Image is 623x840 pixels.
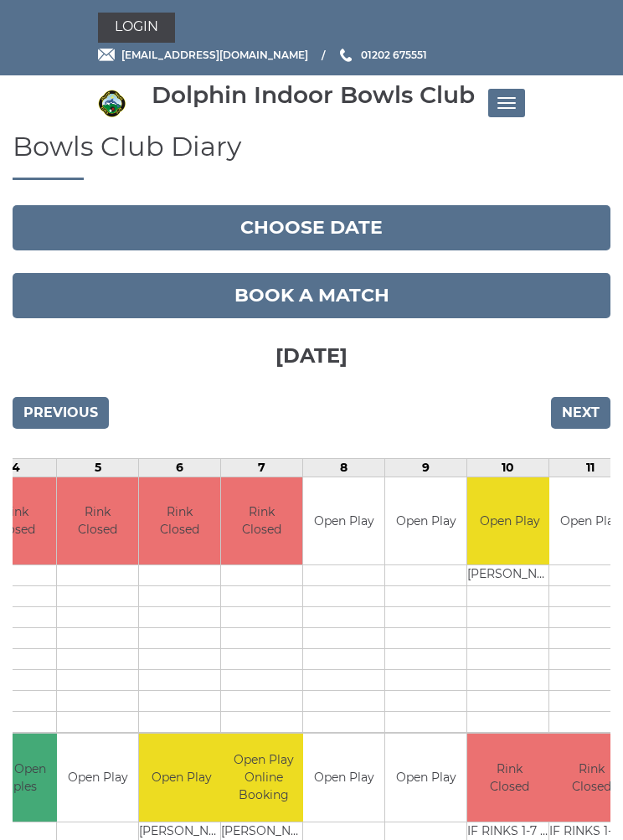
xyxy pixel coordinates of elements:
[488,89,525,117] button: Toggle navigation
[13,318,610,389] h3: [DATE]
[139,458,221,477] td: 6
[361,49,427,61] span: 01202 675551
[13,273,610,318] a: Book a match
[303,458,385,477] td: 8
[337,47,427,63] a: Phone us 01202 675551
[221,734,306,822] td: Open Play Online Booking
[385,458,467,477] td: 9
[139,734,224,822] td: Open Play
[467,565,552,586] td: [PERSON_NAME]
[467,458,549,477] td: 10
[57,734,138,822] td: Open Play
[385,734,466,822] td: Open Play
[13,131,610,180] h1: Bowls Club Diary
[98,13,175,43] a: Login
[385,477,466,565] td: Open Play
[221,458,303,477] td: 7
[57,458,139,477] td: 5
[221,477,302,565] td: Rink Closed
[13,397,109,429] input: Previous
[98,49,115,61] img: Email
[98,90,126,117] img: Dolphin Indoor Bowls Club
[152,82,475,108] div: Dolphin Indoor Bowls Club
[13,205,610,250] button: Choose date
[303,734,384,822] td: Open Play
[551,397,610,429] input: Next
[467,734,552,822] td: Rink Closed
[98,47,308,63] a: Email [EMAIL_ADDRESS][DOMAIN_NAME]
[57,477,138,565] td: Rink Closed
[467,477,552,565] td: Open Play
[139,477,220,565] td: Rink Closed
[303,477,384,565] td: Open Play
[340,49,352,62] img: Phone us
[121,49,308,61] span: [EMAIL_ADDRESS][DOMAIN_NAME]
